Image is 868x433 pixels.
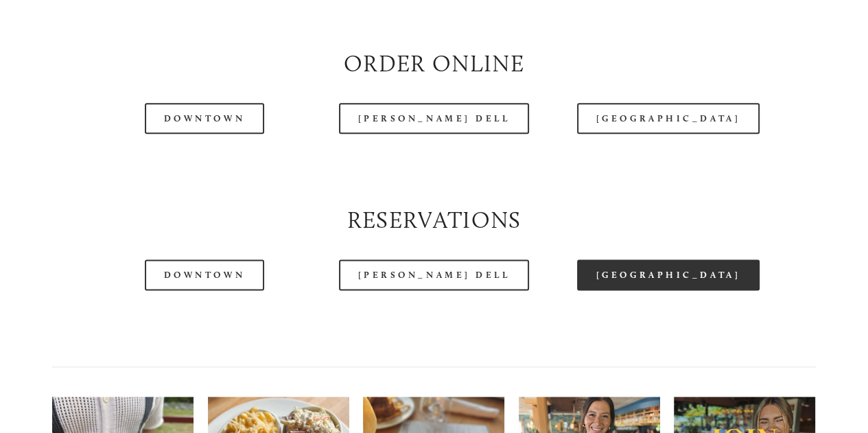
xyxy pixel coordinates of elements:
[145,103,264,134] a: Downtown
[339,103,530,134] a: [PERSON_NAME] Dell
[52,204,816,236] h2: Reservations
[577,103,760,134] a: [GEOGRAPHIC_DATA]
[577,259,760,290] a: [GEOGRAPHIC_DATA]
[339,259,530,290] a: [PERSON_NAME] Dell
[145,259,264,290] a: Downtown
